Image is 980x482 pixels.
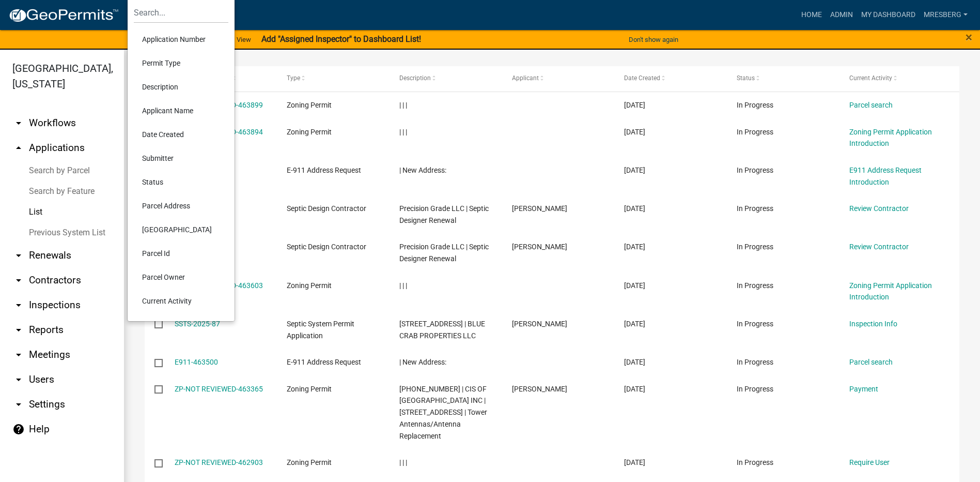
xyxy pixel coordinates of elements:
li: Applicant Name [134,99,228,123]
span: Zoning Permit [287,101,332,109]
span: Zoning Permit [287,385,332,393]
i: arrow_drop_down [12,299,25,311]
a: SSTS-2025-87 [175,320,220,328]
li: Parcel Owner [134,265,228,289]
span: 3134 MAPLE DR | BLUE CRAB PROPERTIES LLC [399,320,485,340]
a: Review Contractor [849,243,909,251]
li: [GEOGRAPHIC_DATA] [134,218,228,242]
span: Michael D. Mikrot [512,243,567,251]
a: mresberg [920,5,972,25]
span: 08/14/2025 [624,128,645,136]
span: × [966,30,972,44]
datatable-header-cell: Description [390,66,502,91]
span: Date Created [624,74,660,82]
span: 08/12/2025 [624,458,645,466]
span: In Progress [737,166,773,174]
a: E911-463500 [175,358,218,366]
a: ZP-NOT REVIEWED-462903 [175,458,263,466]
span: Zoning Permit [287,281,332,290]
span: Michael D. Mikrot [512,204,567,213]
button: Don't show again [625,31,682,48]
span: In Progress [737,281,773,290]
span: Zoning Permit [287,458,332,466]
a: E911 Address Request Introduction [849,166,922,186]
input: Search... [134,2,228,23]
span: Madelyn DeCaigny [512,320,567,328]
a: Zoning Permit Application Introduction [849,128,932,148]
span: Description [399,74,431,82]
span: 08/13/2025 [624,281,645,290]
datatable-header-cell: Type [277,66,390,91]
datatable-header-cell: Applicant [502,66,614,91]
span: In Progress [737,358,773,366]
a: View [232,31,255,48]
span: | New Address: [399,358,446,366]
span: 08/14/2025 [624,243,645,251]
span: | New Address: [399,166,446,174]
datatable-header-cell: Current Activity [839,66,952,91]
span: 08/14/2025 [624,204,645,213]
span: | | | [399,101,407,109]
a: Require User [849,458,890,466]
span: E-911 Address Request [287,166,361,174]
a: Zoning Permit Application Introduction [849,281,932,302]
a: Admin [826,5,857,25]
span: Zoning Permit [287,128,332,136]
span: Applicant [512,74,539,82]
span: | | | [399,281,407,290]
li: Description [134,75,228,99]
span: Type [287,74,300,82]
span: Status [737,74,755,82]
span: 08/13/2025 [624,320,645,328]
li: Submitter [134,146,228,170]
span: 08/13/2025 [624,385,645,393]
span: 08/14/2025 [624,166,645,174]
a: Home [797,5,826,25]
i: arrow_drop_down [12,324,25,336]
i: arrow_drop_down [12,349,25,361]
a: Inspection Info [849,320,897,328]
i: arrow_drop_down [12,117,25,129]
button: Close [966,31,972,43]
span: Septic Design Contractor [287,204,366,213]
a: Review Contractor [849,204,909,213]
span: In Progress [737,204,773,213]
i: arrow_drop_down [12,249,25,262]
a: Payment [849,385,878,393]
datatable-header-cell: Date Created [614,66,727,91]
span: 39-026-0160 | CIS OF PINE BLUFF INC | 3992 COUNTY ROAD 6 | Tower Antennas/Antenna Replacement [399,385,487,440]
span: In Progress [737,101,773,109]
li: Permit Type [134,51,228,75]
a: My Dashboard [857,5,920,25]
i: arrow_drop_down [12,398,25,411]
span: In Progress [737,243,773,251]
span: 08/13/2025 [624,358,645,366]
a: ZP-NOT REVIEWED-463365 [175,385,263,393]
i: arrow_drop_down [12,373,25,386]
li: Parcel Address [134,194,228,218]
span: 08/14/2025 [624,101,645,109]
li: Application Number [134,27,228,51]
li: Date Created [134,123,228,146]
span: Septic Design Contractor [287,243,366,251]
span: Precision Grade LLC | Septic Designer Renewal [399,204,489,224]
span: Precision Grade LLC | Septic Designer Renewal [399,243,489,263]
li: Status [134,170,228,194]
span: In Progress [737,385,773,393]
span: In Progress [737,128,773,136]
li: Current Activity [134,289,228,313]
span: | | | [399,128,407,136]
a: Parcel search [849,358,893,366]
span: In Progress [737,458,773,466]
i: arrow_drop_up [12,142,25,154]
i: help [12,423,25,435]
datatable-header-cell: Status [727,66,839,91]
a: Parcel search [849,101,893,109]
span: Current Activity [849,74,892,82]
span: In Progress [737,320,773,328]
i: arrow_drop_down [12,274,25,287]
span: | | | [399,458,407,466]
span: Septic System Permit Application [287,320,354,340]
li: Parcel Id [134,242,228,265]
span: Jon Anadolli [512,385,567,393]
